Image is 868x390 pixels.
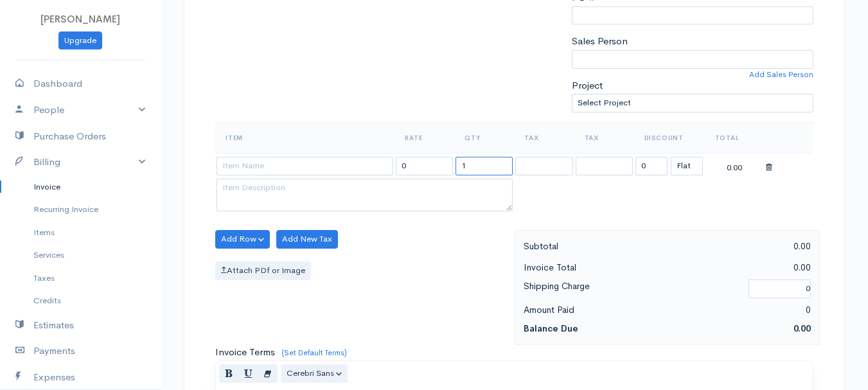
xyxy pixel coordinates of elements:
[281,348,347,358] a: (Set Default Terms)
[793,323,811,334] span: 0.00
[287,368,334,378] span: Cerebri Sans
[517,302,668,318] div: Amount Paid
[258,364,278,383] button: Remove Font Style (CTRL+\)
[634,122,705,153] th: Discount
[238,364,258,383] button: Underline (CTRL+U)
[517,260,668,276] div: Invoice Total
[215,261,311,280] label: Attach PDf or Image
[705,122,765,153] th: Total
[524,323,578,334] strong: Balance Due
[706,158,763,174] div: 0.00
[217,157,393,175] input: Item Name
[514,122,574,153] th: Tax
[572,34,628,49] label: Sales Person
[517,238,668,254] div: Subtotal
[394,122,454,153] th: Rate
[215,230,270,249] button: Add Row
[667,302,817,318] div: 0
[58,31,102,50] a: Upgrade
[281,364,348,383] button: Font Family
[667,260,817,276] div: 0.00
[749,69,813,80] a: Add Sales Person
[215,122,394,153] th: Item
[667,238,817,254] div: 0.00
[517,278,743,299] div: Shipping Charge
[572,78,603,93] label: Project
[40,13,120,25] span: [PERSON_NAME]
[219,364,239,383] button: Bold (CTRL+B)
[454,122,514,153] th: Qty
[574,122,634,153] th: Tax
[215,345,275,360] label: Invoice Terms
[276,230,338,249] button: Add New Tax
